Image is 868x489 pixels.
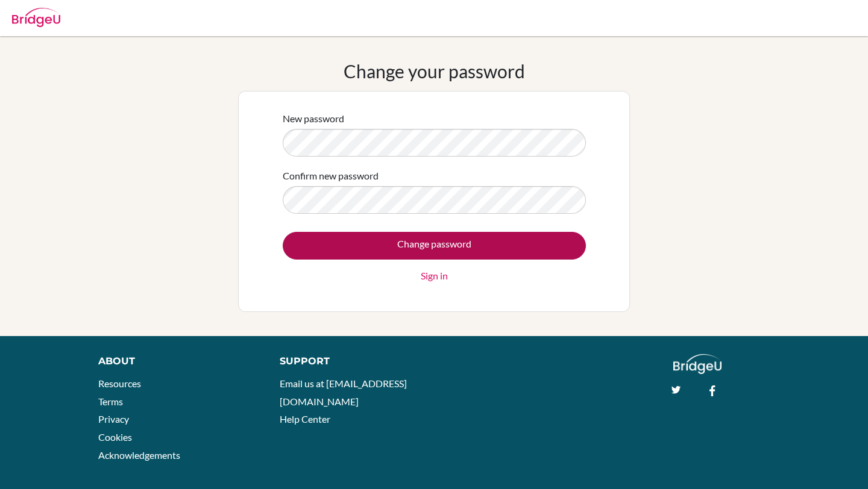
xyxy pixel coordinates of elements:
a: Privacy [98,413,129,425]
img: Bridge-U [12,8,60,27]
a: Sign in [421,269,448,283]
img: logo_white@2x-f4f0deed5e89b7ecb1c2cc34c3e3d731f90f0f143d5ea2071677605dd97b5244.png [673,354,722,374]
a: Acknowledgements [98,449,180,461]
a: Email us at [EMAIL_ADDRESS][DOMAIN_NAME] [280,378,407,407]
input: Change password [283,232,586,260]
a: Cookies [98,431,132,443]
div: Support [280,354,422,369]
div: About [98,354,253,369]
h1: Change your password [344,60,525,82]
a: Resources [98,378,141,389]
a: Terms [98,396,123,407]
label: Confirm new password [283,169,379,183]
label: New password [283,111,344,126]
a: Help Center [280,413,330,425]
